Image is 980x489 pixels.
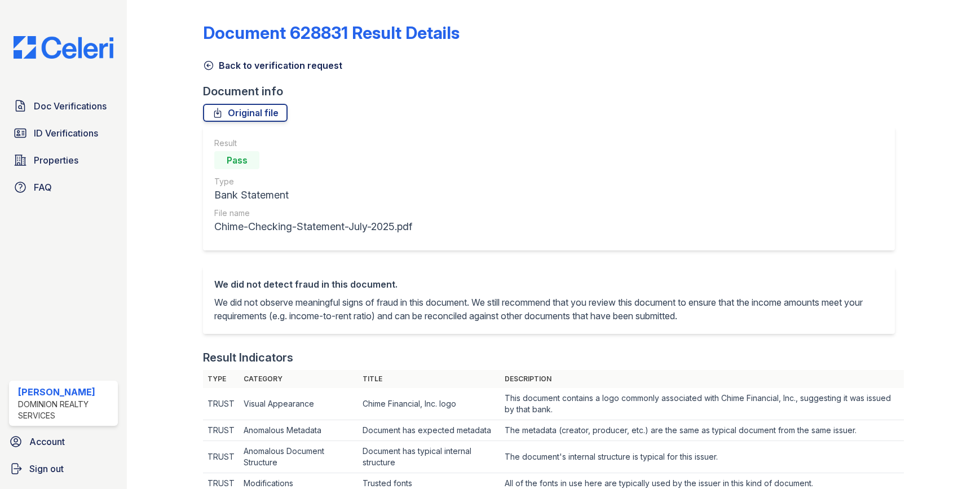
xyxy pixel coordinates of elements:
[29,462,64,475] span: Sign out
[5,457,122,480] a: Sign out
[5,430,122,453] a: Account
[34,180,52,194] span: FAQ
[203,59,342,72] a: Back to verification request
[500,441,904,473] td: The document's internal structure is typical for this issuer.
[214,187,412,203] div: Bank Statement
[214,176,412,187] div: Type
[203,370,239,388] th: Type
[18,385,113,399] div: [PERSON_NAME]
[34,99,107,113] span: Doc Verifications
[203,350,293,365] div: Result Indicators
[214,151,259,169] div: Pass
[34,153,78,167] span: Properties
[9,95,118,117] a: Doc Verifications
[9,176,118,199] a: FAQ
[239,370,357,388] th: Category
[203,441,239,473] td: TRUST
[500,370,904,388] th: Description
[9,149,118,171] a: Properties
[5,36,122,59] img: CE_Logo_Blue-a8612792a0a2168367f1c8372b55b34899dd931a85d93a1a3d3e32e68fde9ad4.png
[239,388,357,420] td: Visual Appearance
[18,399,113,421] div: Dominion Realty Services
[29,435,65,448] span: Account
[203,388,239,420] td: TRUST
[239,420,357,441] td: Anomalous Metadata
[203,104,288,122] a: Original file
[203,83,903,99] div: Document info
[214,296,883,323] p: We did not observe meaningful signs of fraud in this document. We still recommend that you review...
[358,420,500,441] td: Document has expected metadata
[214,208,412,219] div: File name
[214,138,412,149] div: Result
[203,420,239,441] td: TRUST
[203,23,460,43] a: Document 628831 Result Details
[9,122,118,144] a: ID Verifications
[358,370,500,388] th: Title
[34,126,98,140] span: ID Verifications
[500,388,904,420] td: This document contains a logo commonly associated with Chime Financial, Inc., suggesting it was i...
[358,441,500,473] td: Document has typical internal structure
[358,388,500,420] td: Chime Financial, Inc. logo
[214,219,412,235] div: Chime-Checking-Statement-July-2025.pdf
[214,277,883,291] div: We did not detect fraud in this document.
[239,441,357,473] td: Anomalous Document Structure
[500,420,904,441] td: The metadata (creator, producer, etc.) are the same as typical document from the same issuer.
